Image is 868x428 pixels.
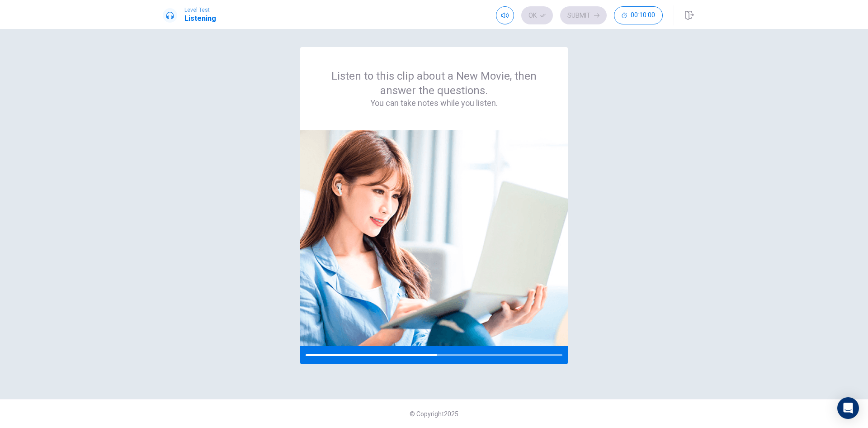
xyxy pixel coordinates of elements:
div: Listen to this clip about a New Movie, then answer the questions. [322,69,546,109]
div: Open Intercom Messenger [837,397,859,419]
h4: You can take notes while you listen. [322,98,546,109]
span: 00:10:00 [631,12,655,19]
h1: Listening [184,13,216,24]
img: passage image [300,130,568,346]
span: Level Test [184,7,216,13]
span: © Copyright 2025 [410,410,458,418]
button: 00:10:00 [614,6,663,24]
